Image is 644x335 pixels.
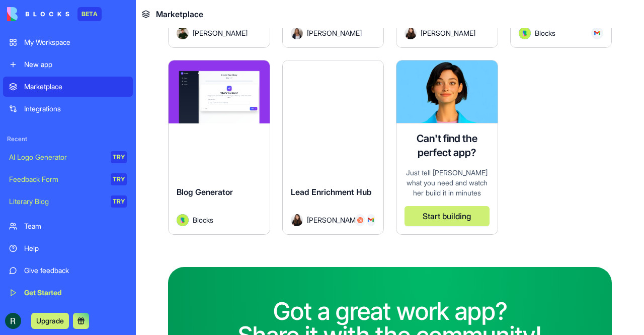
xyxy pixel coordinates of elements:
[3,32,133,52] a: My Workspace
[168,60,270,235] a: Blog GeneratorAvatarBlocks
[24,82,127,92] div: Marketplace
[177,187,233,197] span: Blog Generator
[519,27,531,39] img: Avatar
[307,28,362,38] span: [PERSON_NAME]
[111,195,127,208] div: TRY
[405,168,490,198] div: Just tell [PERSON_NAME] what you need and watch her build it in minutes
[3,238,133,258] a: Help
[7,7,69,21] img: logo
[405,206,490,226] button: Start building
[24,221,127,231] div: Team
[291,187,372,197] span: Lead Enrichment Hub
[156,8,203,20] span: Marketplace
[31,315,69,325] a: Upgrade
[396,60,498,235] a: Ella AI assistantCan't find the perfect app?Just tell [PERSON_NAME] what you need and watch her b...
[3,99,133,119] a: Integrations
[3,169,133,189] a: Feedback FormTRY
[405,131,490,160] h4: Can't find the perfect app?
[421,28,475,38] span: [PERSON_NAME]
[291,214,303,226] img: Avatar
[594,30,600,36] img: Gmail_trouth.svg
[535,28,555,38] span: Blocks
[3,77,133,97] a: Marketplace
[24,104,127,114] div: Integrations
[177,214,189,226] img: Avatar
[24,37,127,47] div: My Workspace
[291,27,303,39] img: Avatar
[3,135,133,143] span: Recent
[357,217,363,223] img: Hubspot_zz4hgj.svg
[31,313,69,329] button: Upgrade
[3,216,133,236] a: Team
[24,243,127,253] div: Help
[24,288,127,298] div: Get Started
[282,60,384,235] a: Lead Enrichment HubAvatar[PERSON_NAME]
[3,283,133,303] a: Get Started
[24,59,127,70] div: New app
[7,7,102,21] a: BETA
[111,151,127,163] div: TRY
[396,60,498,123] img: Ella AI assistant
[193,28,248,38] span: [PERSON_NAME]
[193,215,213,225] span: Blocks
[111,173,127,185] div: TRY
[24,265,127,276] div: Give feedback
[9,196,104,207] div: Literary Blog
[307,215,348,225] span: [PERSON_NAME]
[3,147,133,167] a: AI Logo GeneratorTRY
[177,27,189,39] img: Avatar
[9,152,104,162] div: AI Logo Generator
[3,260,133,281] a: Give feedback
[368,217,374,223] img: Gmail_trouth.svg
[3,54,133,75] a: New app
[3,191,133,212] a: Literary BlogTRY
[9,174,104,184] div: Feedback Form
[77,7,102,21] div: BETA
[405,27,417,39] img: Avatar
[5,313,21,329] img: ACg8ocKxvsvLnJIMEncMrUUtfcqeAUgarRVMERMsXRL71oVi0ghIcA=s96-c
